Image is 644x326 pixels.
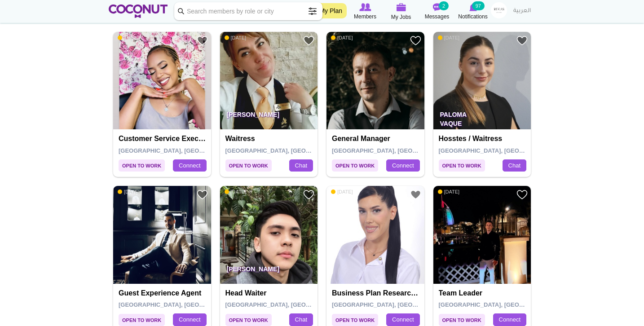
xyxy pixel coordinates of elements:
[386,159,419,172] a: Connect
[438,35,460,41] span: [DATE]
[410,35,421,46] a: Add to Favourites
[419,2,455,21] a: Messages Messages 2
[391,13,411,22] span: My Jobs
[425,12,450,21] span: Messages
[439,1,449,10] small: 2
[347,2,383,21] a: Browse Members Members
[225,189,247,195] span: [DATE]
[220,104,318,129] p: [PERSON_NAME]
[225,135,315,143] h4: Waitress
[410,189,421,200] a: Add to Favourites
[119,147,247,154] span: [GEOGRAPHIC_DATA], [GEOGRAPHIC_DATA]
[383,2,419,22] a: My Jobs My Jobs
[303,35,314,46] a: Add to Favourites
[332,301,460,308] span: [GEOGRAPHIC_DATA], [GEOGRAPHIC_DATA]
[225,147,353,154] span: [GEOGRAPHIC_DATA], [GEOGRAPHIC_DATA]
[493,313,526,326] a: Connect
[516,189,528,200] a: Add to Favourites
[119,289,208,297] h4: Guest experience agent
[174,2,322,20] input: Search members by role or city
[119,135,208,143] h4: Customer Service Executive
[359,3,371,11] img: Browse Members
[119,159,165,172] span: Open to Work
[354,12,376,21] span: Members
[332,314,378,326] span: Open to Work
[458,12,487,21] span: Notifications
[332,159,378,172] span: Open to Work
[225,289,315,297] h4: Head Waiter
[109,4,168,18] img: Home
[197,35,208,46] a: Add to Favourites
[439,159,485,172] span: Open to Work
[386,313,419,326] a: Connect
[439,135,528,143] h4: Hosstes / Waitress
[220,259,318,284] p: [PERSON_NAME]
[439,301,567,308] span: [GEOGRAPHIC_DATA], [GEOGRAPHIC_DATA]
[315,3,347,18] a: My Plan
[332,289,421,297] h4: Business Plan Researcher and Writer
[433,104,531,129] p: Paloma Vaque
[331,35,353,41] span: [DATE]
[439,289,528,297] h4: Team leader
[455,2,491,21] a: Notifications Notifications 97
[173,159,206,172] a: Connect
[118,35,140,41] span: [DATE]
[173,313,206,326] a: Connect
[396,3,406,11] img: My Jobs
[516,35,528,46] a: Add to Favourites
[225,159,272,172] span: Open to Work
[332,147,460,154] span: [GEOGRAPHIC_DATA], [GEOGRAPHIC_DATA]
[472,1,485,10] small: 97
[118,189,140,195] span: [DATE]
[439,314,485,326] span: Open to Work
[289,159,313,172] a: Chat
[439,147,567,154] span: [GEOGRAPHIC_DATA], [GEOGRAPHIC_DATA]
[225,301,353,308] span: [GEOGRAPHIC_DATA], [GEOGRAPHIC_DATA]
[332,135,421,143] h4: General Manager
[303,189,314,200] a: Add to Favourites
[225,314,272,326] span: Open to Work
[225,35,247,41] span: [DATE]
[469,3,477,11] img: Notifications
[432,3,441,11] img: Messages
[331,189,353,195] span: [DATE]
[119,314,165,326] span: Open to Work
[119,301,247,308] span: [GEOGRAPHIC_DATA], [GEOGRAPHIC_DATA]
[197,189,208,200] a: Add to Favourites
[289,313,313,326] a: Chat
[438,189,460,195] span: [DATE]
[503,159,526,172] a: Chat
[509,2,535,20] a: العربية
